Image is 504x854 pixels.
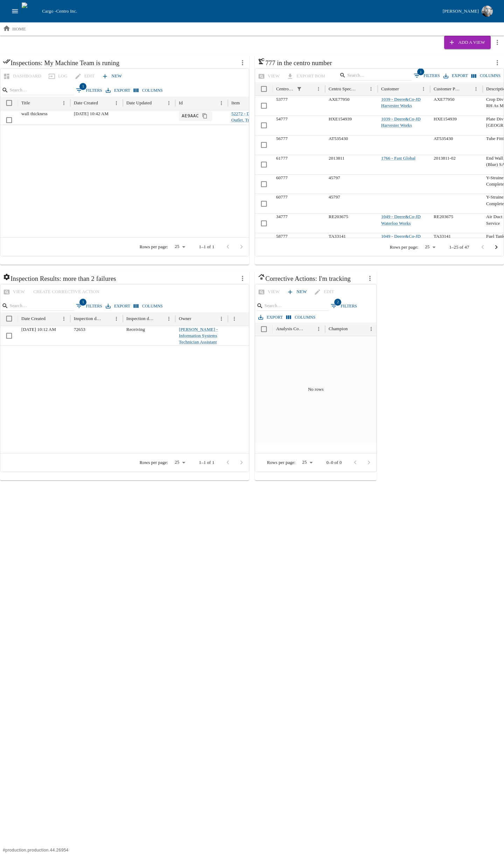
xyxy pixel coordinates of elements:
[314,324,323,334] button: Menu
[299,458,315,467] div: 25
[21,327,56,332] span: 03/21/2025 10:12 AM
[470,71,502,81] button: Select columns
[126,100,152,106] div: Date Updated
[56,8,77,14] span: Centro Inc.
[273,155,325,174] div: 61777
[276,326,304,332] div: Analysis Compleated Date
[74,100,98,106] div: Date Created
[164,314,174,324] button: Menu
[491,36,504,49] button: more actions
[74,85,104,96] button: Show filters
[10,301,64,311] input: Search…
[74,301,104,311] button: Show filters
[329,86,357,92] div: Centro Specification
[285,312,317,322] button: Select columns
[325,116,378,135] div: HXE154939
[273,174,325,194] div: 60777
[79,83,86,90] span: 1
[491,56,504,69] button: more actions
[471,84,481,94] button: Menu
[10,85,64,95] input: Search…
[100,70,125,82] a: New
[285,286,310,298] a: New
[276,86,294,92] div: Centro Number
[325,96,378,116] div: AXE77950
[126,316,154,321] div: Inspection details » Title
[112,314,121,324] button: Menu
[366,84,376,94] button: Menu
[179,316,191,321] div: Owner
[325,155,378,174] div: 2013811
[295,84,304,94] button: Show filters
[381,214,421,225] a: 1049 - Deere&Co-JD Waterloo Works
[334,299,341,306] span: 2
[482,6,493,17] img: Profile image
[217,314,226,324] button: Menu
[3,273,236,284] h6: Inspection Results: more than 2 failures
[430,155,483,174] div: 2013811-02
[462,84,472,94] button: Sort
[8,5,22,18] button: open drawer
[245,314,254,324] button: Sort
[381,86,399,92] div: Customer
[153,98,162,108] button: Sort
[112,98,121,108] button: Menu
[79,299,86,306] span: 1
[442,71,470,81] button: Export
[230,314,239,324] button: Menu
[273,213,325,233] div: 34777
[258,57,491,68] h6: 777 in the centro number
[443,7,479,15] div: [PERSON_NAME]
[164,98,174,108] button: Menu
[327,459,342,466] p: 0–0 of 0
[39,8,440,15] div: Cargo -
[325,213,378,233] div: RE203675
[273,116,325,135] div: 54777
[74,316,102,321] div: Inspection details » Item » Centro Number
[104,85,132,96] button: Export
[182,113,199,119] code: AE9AAC
[59,98,69,108] button: Menu
[217,98,226,108] button: Menu
[200,111,210,121] button: Copy full UUID
[357,84,367,94] button: Sort
[314,84,323,94] button: Menu
[381,117,421,128] a: 1039 - Deere&Co-JD Harvester Works
[179,327,218,345] a: [PERSON_NAME] - Information Systems Technician Assistant
[430,135,483,155] div: AT535430
[347,71,402,81] input: Search…
[273,96,325,116] div: 53777
[171,458,188,467] div: 25
[265,301,319,311] input: Search…
[236,272,249,285] button: more actions
[183,98,193,108] button: Sort
[325,194,378,213] div: 45797
[273,135,325,155] div: 56777
[390,244,419,250] p: Rows per page:
[103,314,112,324] button: Sort
[70,326,123,346] div: 72653
[434,86,462,92] div: Customer Part Number
[366,324,376,334] button: Menu
[325,135,378,155] div: AT535430
[444,36,490,49] button: Add a View
[99,98,108,108] button: Sort
[381,156,415,161] a: 1766 - Fast Global
[329,326,348,332] div: Champion
[179,100,183,106] div: Id
[257,312,285,322] button: Export
[255,336,377,443] div: No rows
[22,2,39,20] img: cargo logo
[381,97,421,108] a: 1039 - Deere&Co-JD Harvester Works
[412,70,442,81] button: Show filters
[30,98,40,108] button: Sort
[363,272,377,285] button: more actions
[339,70,412,82] div: Search
[21,316,45,321] div: Date Created
[236,56,249,69] button: more actions
[18,110,70,130] div: wall thickness
[46,314,56,324] button: Sort
[430,116,483,135] div: HXE154939
[140,244,168,250] p: Rows per page:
